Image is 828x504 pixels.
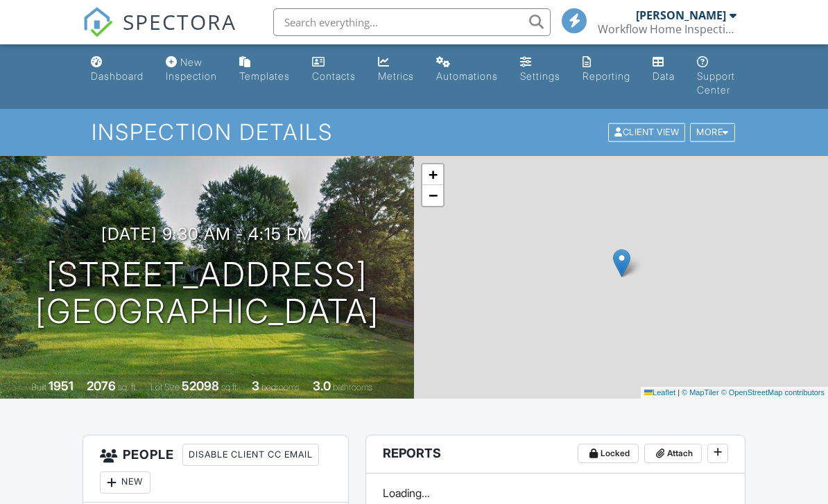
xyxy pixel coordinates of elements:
[313,379,331,393] div: 3.0
[577,50,636,89] a: Reporting
[378,70,414,82] div: Metrics
[252,379,259,393] div: 3
[583,70,630,82] div: Reporting
[607,126,689,137] a: Client View
[101,225,313,243] h3: [DATE] 9:30 am - 4:15 pm
[312,70,356,82] div: Contacts
[429,186,438,204] span: −
[83,435,348,503] h3: People
[91,70,144,82] div: Dashboard
[123,7,236,36] span: SPECTORA
[221,382,239,392] span: sq.ft.
[234,50,295,89] a: Templates
[436,70,498,82] div: Automations
[682,388,719,397] a: © MapTiler
[678,388,680,397] span: |
[431,50,503,89] a: Automations (Basic)
[422,164,443,185] a: Zoom in
[422,185,443,206] a: Zoom out
[636,8,726,22] div: [PERSON_NAME]
[647,50,680,89] a: Data
[598,22,736,36] div: Workflow Home Inspections
[608,123,685,142] div: Client View
[85,50,149,89] a: Dashboard
[92,120,736,144] h1: Inspection Details
[83,19,236,48] a: SPECTORA
[273,8,551,36] input: Search everything...
[333,382,372,392] span: bathrooms
[691,50,742,103] a: Support Center
[118,382,137,392] span: sq. ft.
[31,382,46,392] span: Built
[721,388,825,397] a: © OpenStreetMap contributors
[307,50,361,89] a: Contacts
[182,379,219,393] div: 52098
[100,471,150,494] div: New
[644,388,675,397] a: Leaflet
[697,70,735,96] div: Support Center
[515,50,566,89] a: Settings
[613,249,630,277] img: Marker
[261,382,300,392] span: bedrooms
[150,382,180,392] span: Lot Size
[160,50,223,89] a: New Inspection
[372,50,420,89] a: Metrics
[520,70,560,82] div: Settings
[653,70,675,82] div: Data
[83,7,113,37] img: The Best Home Inspection Software - Spectora
[87,379,116,393] div: 2076
[166,56,217,82] div: New Inspection
[182,444,319,466] div: Disable Client CC Email
[239,70,290,82] div: Templates
[35,257,379,330] h1: [STREET_ADDRESS] [GEOGRAPHIC_DATA]
[429,166,438,183] span: +
[690,123,735,142] div: More
[49,379,74,393] div: 1951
